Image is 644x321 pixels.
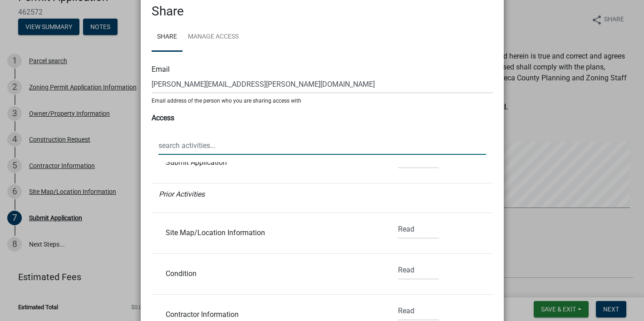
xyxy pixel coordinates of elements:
[152,23,182,52] a: Share
[159,229,377,237] div: Site Map/Location Information
[159,159,377,166] div: Submit Application
[152,4,493,19] h3: Share
[182,23,244,52] a: Manage Access
[159,270,377,277] div: Condition
[152,98,301,104] sub: Email address of the person who you are sharing access with
[152,64,493,75] div: Email
[159,311,377,318] div: Contractor Information
[158,136,486,155] input: search activities...
[152,114,174,122] strong: Access
[159,190,205,198] i: Prior Activities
